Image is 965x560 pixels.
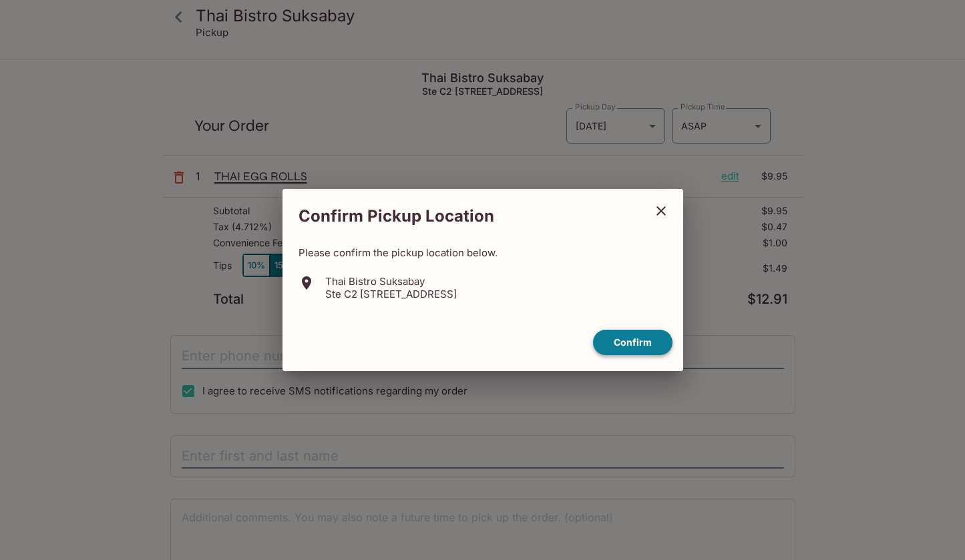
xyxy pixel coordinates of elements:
[325,288,457,300] p: Ste C2 [STREET_ADDRESS]
[282,200,644,233] h2: Confirm Pickup Location
[299,246,667,259] p: Please confirm the pickup location below.
[593,330,672,356] button: confirm
[325,275,457,288] p: Thai Bistro Suksabay
[644,194,678,228] button: close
